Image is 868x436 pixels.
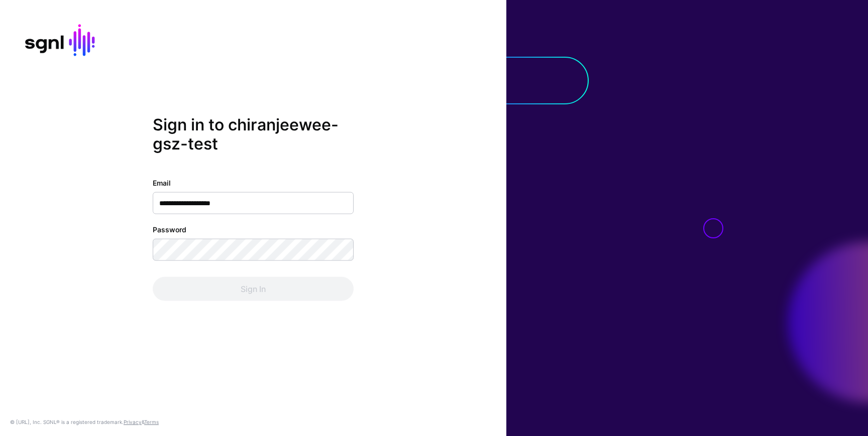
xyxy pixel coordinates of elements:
[153,115,354,154] h2: Sign in to chiranjeewee-gsz-test
[144,419,159,425] a: Terms
[153,178,171,188] label: Email
[10,418,159,426] div: © [URL], Inc. SGNL® is a registered trademark. &
[153,224,186,235] label: Password
[124,419,142,425] a: Privacy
